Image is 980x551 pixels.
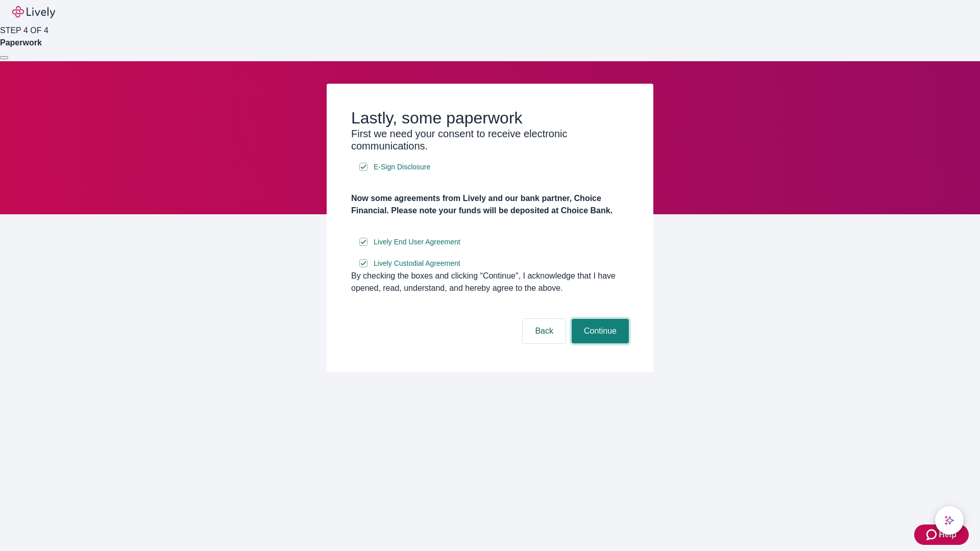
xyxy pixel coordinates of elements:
[523,319,566,343] button: Back
[374,258,460,269] span: Lively Custodial Agreement
[935,506,964,535] button: chat
[372,257,462,270] a: e-sign disclosure document
[351,192,629,217] h4: Now some agreements from Lively and our bank partner, Choice Financial. Please note your funds wi...
[914,524,969,545] button: Zendesk support iconHelp
[372,161,432,173] a: e-sign disclosure document
[939,529,957,541] span: Help
[572,319,629,343] button: Continue
[944,515,954,525] svg: Lively AI Assistant
[351,108,629,128] h2: Lastly, some paperwork
[351,270,629,294] div: By checking the boxes and clicking “Continue", I acknowledge that I have opened, read, understand...
[372,236,462,248] a: e-sign disclosure document
[374,162,430,172] span: E-Sign Disclosure
[12,6,55,18] img: Lively
[351,128,629,152] h3: First we need your consent to receive electronic communications.
[926,529,939,541] svg: Zendesk support icon
[374,237,460,247] span: Lively End User Agreement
